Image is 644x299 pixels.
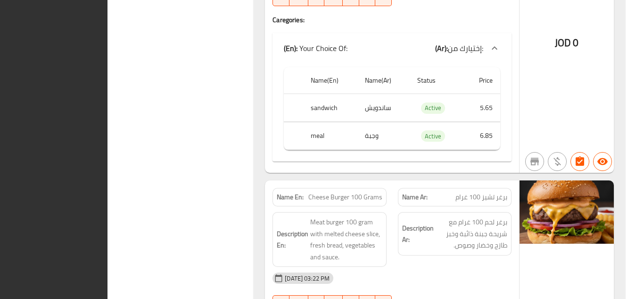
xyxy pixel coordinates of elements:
[277,192,304,202] strong: Name En:
[464,94,500,122] td: 5.65
[573,34,578,52] span: 0
[284,67,500,150] table: choices table
[357,122,410,150] td: وجبة
[308,192,382,202] span: Cheese Burger 100 Grams
[303,122,357,150] th: meal
[464,67,500,94] th: Price
[435,41,448,55] b: (Ar):
[525,152,544,171] button: Not branch specific item
[520,180,614,243] img: %D8%A8%D8%B1%D8%BA%D8%B1_%D8%AA%D8%B4%D9%8A%D8%B2__100%D8%BA%D8%B1%D8%A7%D9%85638961030882118756.jpg
[448,41,483,55] span: إختيارك من:
[272,33,512,63] div: (En): Your Choice Of:(Ar):إختيارك من:
[455,192,507,202] span: برغر تشيز 100 غرام
[402,222,434,246] strong: Description Ar:
[303,94,357,122] th: sandwich
[593,152,612,171] button: Available
[421,103,445,114] div: Active
[284,43,347,54] p: Your Choice Of:
[303,67,357,94] th: Name(En)
[357,94,410,122] td: ساندويش
[277,228,308,251] strong: Description En:
[464,122,500,150] td: 6.85
[284,41,297,55] b: (En):
[421,103,445,113] span: Active
[421,131,445,142] span: Active
[357,67,410,94] th: Name(Ar)
[548,152,567,171] button: Purchased item
[570,152,589,171] button: Has choices
[436,216,507,251] span: برغر لحم 100 غرام مع شريحة جبنة ذائبة وخبز طازج وخضار وصوص.
[402,192,428,202] strong: Name Ar:
[272,15,512,25] h4: Caregories:
[310,216,382,263] span: Meat burger 100 gram with melted cheese slice, fresh bread, vegetables and sauce.
[421,130,445,142] div: Active
[555,34,571,52] span: JOD
[410,67,464,94] th: Status
[281,274,333,283] span: [DATE] 03:22 PM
